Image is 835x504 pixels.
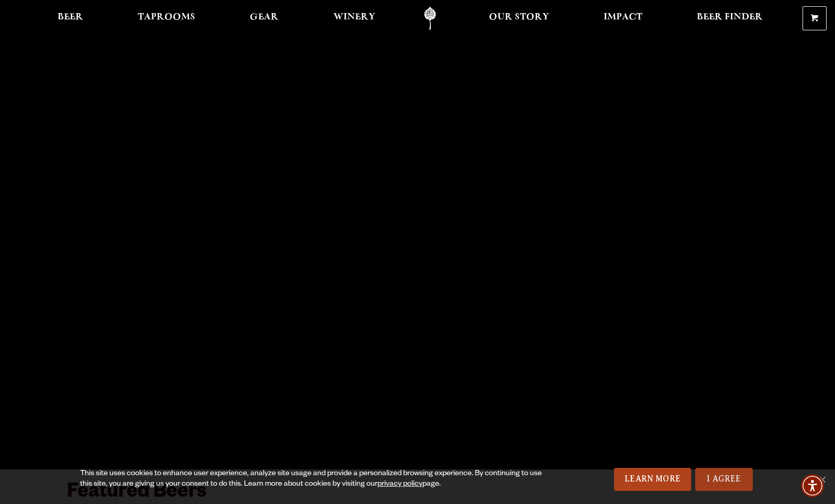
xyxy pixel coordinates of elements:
a: I Agree [695,468,753,491]
span: Our Story [489,13,549,21]
span: Winery [333,13,375,21]
div: Accessibility Menu [801,474,824,497]
a: Beer [51,7,90,30]
a: Taprooms [131,7,202,30]
span: Impact [604,13,642,21]
a: privacy policy [377,480,422,489]
a: Impact [597,7,649,30]
div: This site uses cookies to enhance user experience, analyze site usage and provide a personalized ... [80,469,550,490]
a: Gear [243,7,285,30]
a: Odell Home [410,7,450,30]
span: Beer [58,13,83,21]
a: Our Story [482,7,556,30]
a: Beer Finder [690,7,770,30]
span: Gear [250,13,279,21]
span: Beer Finder [697,13,763,21]
a: Winery [327,7,382,30]
span: Taprooms [138,13,195,21]
a: Learn More [614,468,691,491]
